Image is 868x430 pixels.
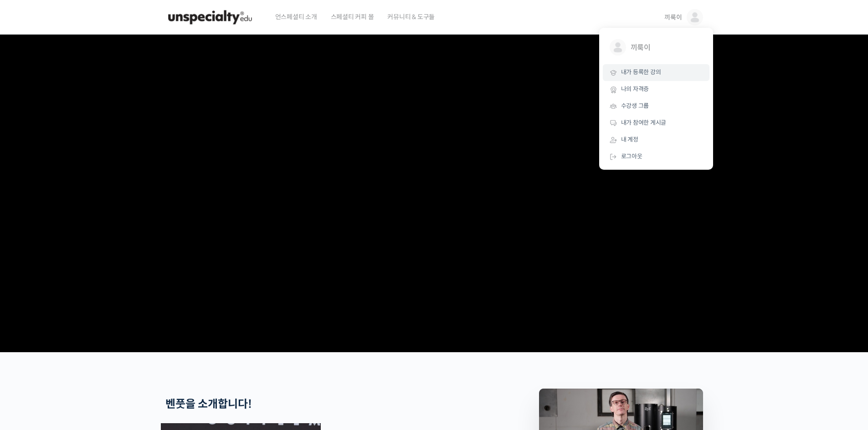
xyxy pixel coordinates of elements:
[141,302,152,309] span: 설정
[603,148,709,165] a: 로그아웃
[603,32,709,64] a: 끼룩이
[621,102,649,110] span: 수강생 그룹
[621,136,638,143] span: 내 계정
[631,39,698,56] span: 끼룩이
[118,288,175,311] a: 설정
[621,119,667,126] span: 내가 참여한 게시글
[603,64,709,81] a: 내가 등록한 강의
[29,302,34,309] span: 홈
[603,115,709,132] a: 내가 참여한 게시글
[603,132,709,148] a: 내 계정
[165,398,491,411] h2: 벤풋을 소개합니다!
[621,85,649,93] span: 나의 자격증
[603,98,709,115] a: 수강생 그룹
[664,13,682,21] span: 끼룩이
[3,288,60,311] a: 홈
[621,68,661,76] span: 내가 등록한 강의
[621,152,642,160] span: 로그아웃
[603,81,709,98] a: 나의 자격증
[60,288,118,311] a: 대화
[83,303,94,310] span: 대화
